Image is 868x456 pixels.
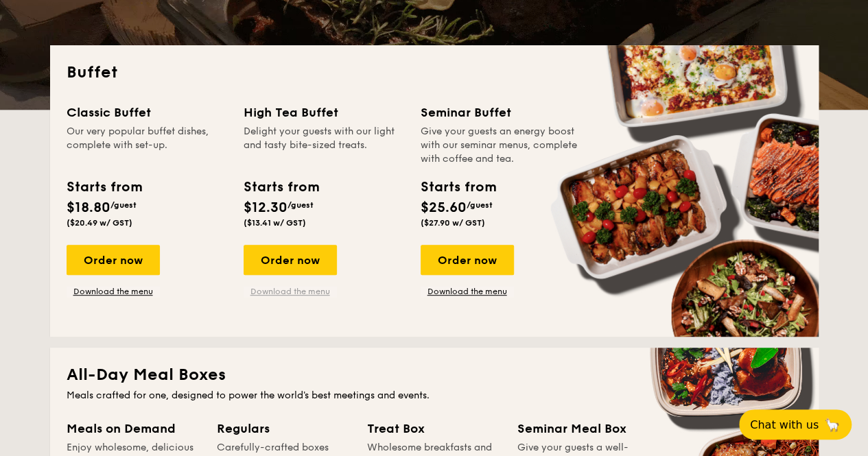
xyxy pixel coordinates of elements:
a: Download the menu [67,286,160,297]
button: Chat with us🦙 [739,409,852,440]
div: Starts from [244,177,318,197]
span: Chat with us [750,418,819,431]
div: High Tea Buffet [244,103,404,122]
h2: Buffet [67,62,802,84]
a: Download the menu [421,286,514,297]
span: ($20.49 w/ GST) [67,218,132,228]
span: ($13.41 w/ GST) [244,218,306,228]
span: $25.60 [421,200,467,216]
span: /guest [110,200,137,210]
div: Our very popular buffet dishes, complete with set-up. [67,125,227,166]
div: Classic Buffet [67,103,227,122]
a: Download the menu [244,286,337,297]
div: Give your guests an energy boost with our seminar menus, complete with coffee and tea. [421,125,581,166]
div: Starts from [421,177,495,197]
div: Meals on Demand [67,419,200,438]
span: /guest [288,200,314,210]
span: $12.30 [244,200,288,216]
div: Order now [421,245,514,275]
h2: All-Day Meal Boxes [67,364,802,386]
div: Starts from [67,177,141,197]
div: Regulars [217,419,351,438]
span: ($27.90 w/ GST) [421,218,485,228]
div: Treat Box [367,419,501,438]
div: Order now [67,245,160,275]
div: Delight your guests with our light and tasty bite-sized treats. [244,125,404,166]
div: Seminar Meal Box [517,419,651,438]
div: Meals crafted for one, designed to power the world's best meetings and events. [67,389,802,403]
span: /guest [467,200,493,210]
span: 🦙 [824,417,841,433]
div: Seminar Buffet [421,103,581,122]
div: Order now [244,245,337,275]
span: $18.80 [67,200,110,216]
